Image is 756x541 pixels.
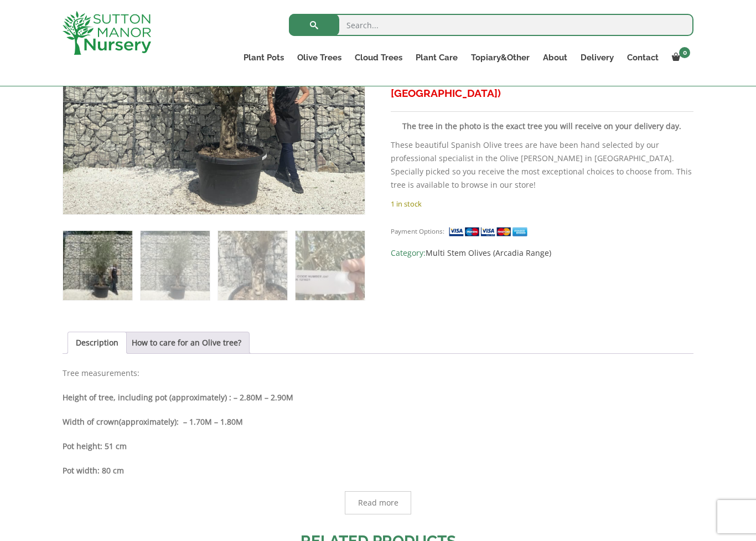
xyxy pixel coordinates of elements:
a: Olive Trees [291,50,348,65]
b: Height of tree, including pot (approximately) : – 2.80M – 2.90M [63,392,293,403]
p: These beautiful Spanish Olive trees are have been hand selected by our professional specialist in... [391,138,693,192]
a: Multi Stem Olives (Arcadia Range) [426,248,551,258]
strong: The tree in the photo is the exact tree you will receive on your delivery day. [402,121,681,131]
input: Search... [289,14,693,36]
a: Topiary&Other [464,50,536,65]
span: 0 [679,47,690,58]
p: Tree measurements: [63,367,693,380]
a: 0 [665,50,693,65]
b: (approximately) [119,416,177,427]
span: Read more [358,499,398,507]
img: Gnarled Multistem Olive Tree XL J347 [63,231,132,300]
strong: Width of crown : – 1.70M – 1.80M [63,416,243,427]
img: Gnarled Multistem Olive Tree XL J347 - Image 4 [296,231,365,300]
strong: Pot width: 80 cm [63,465,124,476]
a: Plant Care [409,50,464,65]
img: payment supported [448,226,531,238]
span: Category: [391,246,693,260]
a: Contact [620,50,665,65]
a: How to care for an Olive tree? [132,332,241,353]
img: logo [63,11,151,55]
small: Payment Options: [391,227,444,235]
a: Plant Pots [237,50,291,65]
p: 1 in stock [391,197,693,210]
strong: Pot height: 51 cm [63,441,127,451]
a: About [536,50,574,65]
img: Gnarled Multistem Olive Tree XL J347 - Image 2 [141,231,210,300]
a: Description [76,332,118,353]
a: Delivery [574,50,620,65]
img: Gnarled Multistem Olive Tree XL J347 - Image 3 [218,231,287,300]
a: Cloud Trees [348,50,409,65]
